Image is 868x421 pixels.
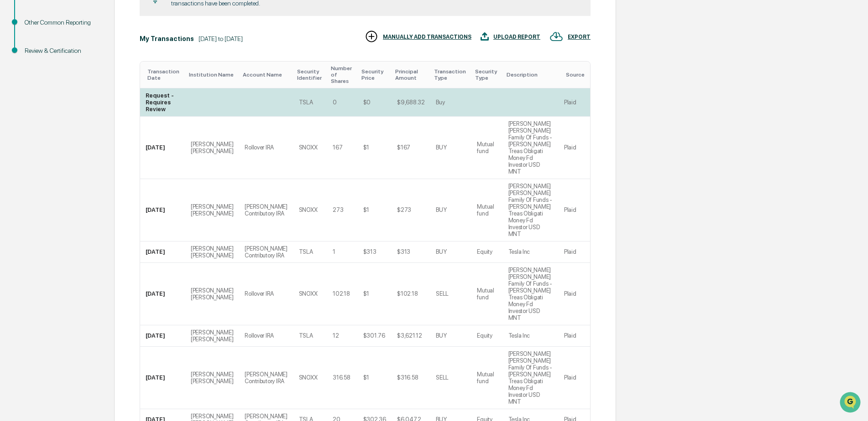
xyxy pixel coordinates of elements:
div: 🗄️ [66,116,73,123]
td: [DATE] [140,179,185,241]
div: [PERSON_NAME] [PERSON_NAME] [191,203,234,217]
div: TSLA [299,332,313,339]
td: [DATE] [140,325,185,347]
span: Data Lookup [18,132,58,141]
div: BUY [436,144,446,151]
td: Plaid [559,179,590,241]
td: [DATE] [140,347,185,409]
div: Mutual fund [477,203,497,217]
td: Rollover IRA [239,325,293,347]
div: MANUALLY ADD TRANSACTIONS [383,34,471,40]
div: EXPORT [568,34,591,40]
td: Plaid [559,263,590,325]
div: $3,621.12 [397,332,422,339]
div: BUY [436,332,446,339]
img: EXPORT [549,30,563,43]
div: Toggle SortBy [297,68,324,81]
div: SNOXX [299,374,318,381]
div: Other Common Reporting [25,18,99,27]
span: Pylon [91,154,110,161]
div: Request - Requires Review [146,92,180,113]
div: $0 [363,99,371,106]
p: How can we help? [9,19,166,34]
div: $9,688.32 [397,99,425,106]
td: Plaid [559,325,590,347]
img: 1746055101610-c473b297-6a78-478c-a979-82029cc54cd1 [9,70,26,86]
td: Plaid [559,347,590,409]
td: [DATE] [140,263,185,325]
div: Tesla Inc [508,332,530,339]
div: We're available if you need us! [31,79,115,86]
div: Buy [436,99,444,106]
td: [PERSON_NAME] Contributory IRA [239,179,293,241]
div: 1 [333,248,335,255]
div: $313 [397,248,410,255]
div: [PERSON_NAME] [PERSON_NAME] [191,329,234,343]
div: SNOXX [299,290,318,297]
div: [PERSON_NAME] [PERSON_NAME] [191,245,234,259]
div: [PERSON_NAME] [PERSON_NAME] [191,287,234,301]
div: [PERSON_NAME] [PERSON_NAME] Family Of Funds - [PERSON_NAME] Treas Obligati Money Fd Investor USD MNT [508,350,553,405]
td: Rollover IRA [239,263,293,325]
div: Toggle SortBy [243,72,289,78]
div: $1 [363,374,369,381]
div: [DATE] to [DATE] [199,35,243,42]
td: [PERSON_NAME] Contributory IRA [239,241,293,263]
td: Rollover IRA [239,117,293,179]
div: Toggle SortBy [566,72,586,78]
div: SELL [436,374,449,381]
div: Toggle SortBy [361,68,388,81]
div: Toggle SortBy [507,72,555,78]
div: Toggle SortBy [475,68,499,81]
td: [DATE] [140,241,185,263]
div: SNOXX [299,144,318,151]
div: 273 [333,206,343,213]
div: BUY [436,206,446,213]
div: SELL [436,290,449,297]
div: 0 [333,99,337,106]
span: Preclearance [18,115,59,124]
button: Start new chat [155,72,166,83]
div: [PERSON_NAME] [PERSON_NAME] [191,141,234,154]
div: Toggle SortBy [395,68,427,81]
a: 🗄️Attestations [63,111,117,128]
div: [PERSON_NAME] [PERSON_NAME] Family Of Funds - [PERSON_NAME] Treas Obligati Money Fd Investor USD MNT [508,183,553,237]
div: Equity [477,332,492,339]
div: Toggle SortBy [434,68,468,81]
div: $1 [363,144,369,151]
div: Toggle SortBy [331,65,354,84]
div: Start new chat [31,70,150,79]
td: Plaid [559,241,590,263]
div: Mutual fund [477,287,497,301]
a: Powered byPylon [64,154,110,161]
div: Toggle SortBy [189,72,235,78]
div: Equity [477,248,492,255]
td: [PERSON_NAME] Contributory IRA [239,347,293,409]
div: 167 [333,144,342,151]
div: $273 [397,206,411,213]
div: $316.58 [397,374,418,381]
div: [PERSON_NAME] [PERSON_NAME] Family Of Funds - [PERSON_NAME] Treas Obligati Money Fd Investor USD MNT [508,267,553,321]
div: $167 [397,144,410,151]
div: [PERSON_NAME] [PERSON_NAME] Family Of Funds - [PERSON_NAME] Treas Obligati Money Fd Investor USD MNT [508,120,553,175]
div: 12 [333,332,339,339]
div: Review & Certification [25,46,99,56]
div: $301.76 [363,332,385,339]
img: UPLOAD REPORT [481,30,489,43]
div: Tesla Inc [508,248,530,255]
div: $102.18 [397,290,418,297]
a: 🖐️Preclearance [5,111,63,128]
div: 🔎 [9,133,16,140]
iframe: Open customer support [839,391,863,416]
div: 316.58 [333,374,350,381]
div: BUY [436,248,446,255]
td: Plaid [559,117,590,179]
div: My Transactions [140,35,194,42]
img: MANUALLY ADD TRANSACTIONS [365,30,378,43]
div: TSLA [299,248,313,255]
td: [DATE] [140,117,185,179]
div: $313 [363,248,376,255]
div: TSLA [299,99,313,106]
